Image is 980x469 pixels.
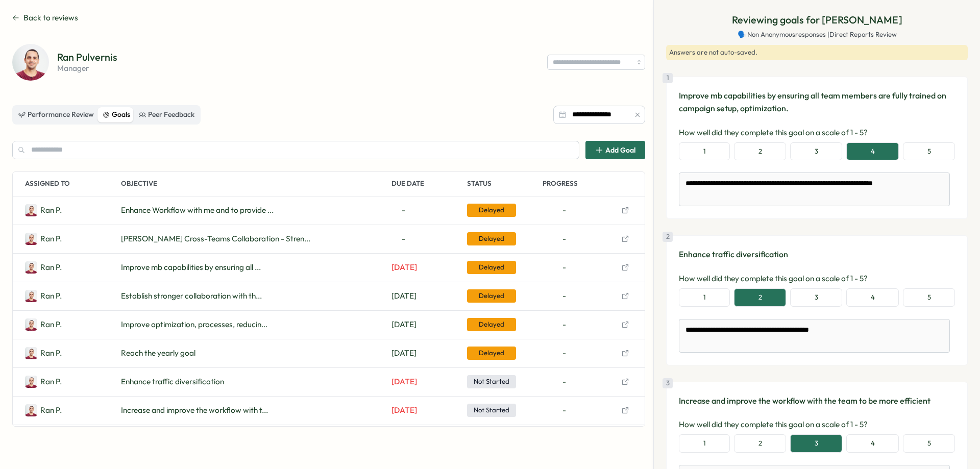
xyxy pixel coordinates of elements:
[391,262,417,273] span: Jul 01, 2025
[391,348,416,359] span: Jan 31, 2026
[467,318,516,331] span: Delayed
[679,419,955,430] p: How well did they complete this goal on a scale of 1 - 5?
[12,12,78,23] button: Back to reviews
[25,376,37,388] img: Ran Pulvernis
[25,318,37,331] img: Ran Pulvernis
[467,261,516,274] span: Delayed
[25,204,37,216] img: Ran Pulvernis
[391,376,417,387] span: Dec 31, 2024
[391,319,416,330] span: Sep 01, 2025
[679,89,955,115] p: Improve mb capabilities by ensuring all team members are fully trained on campaign setup, optimiz...
[605,146,635,154] span: Add Goal
[467,289,516,303] span: Delayed
[25,290,62,302] a: Ran PulvernisRan P.
[40,233,62,244] p: Ran Pulvernis
[121,376,224,387] span: Enhance traffic diversification
[40,205,62,216] p: Ran Pulvernis
[543,172,614,196] p: Progress
[25,233,62,245] a: Ran PulvernisRan P.
[732,12,902,28] p: Reviewing goals for [PERSON_NAME]
[57,52,117,62] p: Ran Pulvernis
[25,261,62,274] a: Ran PulvernisRan P.
[562,348,566,359] span: -
[790,142,842,161] button: 3
[25,404,62,416] a: Ran PulvernisRan P.
[562,262,566,273] span: -
[18,109,94,120] div: Performance Review
[562,319,566,330] span: -
[679,394,955,407] p: Increase and improve the workflow with the team to be more efficient
[40,319,62,330] p: Ran Pulvernis
[679,142,730,161] button: 1
[562,290,566,302] span: -
[391,290,416,302] span: Sep 01, 2025
[25,347,37,359] img: Ran Pulvernis
[121,262,261,273] span: Improve mb capabilities by ensuring all ...
[121,172,387,196] p: Objective
[846,434,899,453] button: 4
[562,405,566,416] span: -
[40,262,62,273] p: Ran Pulvernis
[57,64,117,72] p: manager
[391,205,415,216] span: -
[467,232,516,245] span: Delayed
[23,12,78,23] span: Back to reviews
[40,290,62,302] p: Ran Pulvernis
[679,248,955,261] p: Enhance traffic diversification
[734,288,786,307] button: 2
[738,30,897,39] span: 🗣️ Non Anonymous responses | Direct Reports Review
[467,172,538,196] p: Status
[40,348,62,359] p: Ran Pulvernis
[121,233,310,244] span: [PERSON_NAME] Cross-Teams Collaboration - Stren...
[40,376,62,387] p: Ran Pulvernis
[663,378,673,388] div: 3
[467,375,516,388] span: Not Started
[562,205,566,216] span: -
[139,109,194,120] div: Peer Feedback
[467,347,516,360] span: Delayed
[121,405,268,416] span: Increase and improve the workflow with t...
[25,347,62,359] a: Ran PulvernisRan P.
[679,434,730,453] button: 1
[666,45,968,60] div: Answers are not auto-saved.
[734,434,786,453] button: 2
[663,232,673,242] div: 2
[121,348,195,359] span: Reach the yearly goal
[12,44,49,81] img: Ran Pulvernis
[121,290,262,302] span: Establish stronger collaboration with th...
[903,142,955,161] button: 5
[25,376,62,388] a: Ran PulvernisRan P.
[25,172,117,196] p: Assigned To
[562,376,566,387] span: -
[790,288,842,307] button: 3
[121,205,274,216] span: Enhance Workflow with me and to provide ...
[903,434,955,453] button: 5
[25,233,37,245] img: Ran Pulvernis
[391,172,463,196] p: Due Date
[391,233,415,244] span: -
[903,288,955,307] button: 5
[846,142,899,161] button: 4
[734,142,786,161] button: 2
[25,318,62,331] a: Ran PulvernisRan P.
[679,273,955,284] p: How well did they complete this goal on a scale of 1 - 5?
[467,404,516,417] span: Not Started
[25,261,37,274] img: Ran Pulvernis
[40,405,62,416] p: Ran Pulvernis
[103,109,130,120] div: Goals
[585,141,645,159] button: Add Goal
[790,434,842,453] button: 3
[25,404,37,416] img: Ran Pulvernis
[846,288,899,307] button: 4
[121,319,267,330] span: Improve optimization, processes, reducin...
[663,73,673,83] div: 1
[562,233,566,244] span: -
[391,405,417,416] span: Dec 31, 2024
[25,204,62,216] a: Ran PulvernisRan P.
[25,290,37,302] img: Ran Pulvernis
[679,127,955,138] p: How well did they complete this goal on a scale of 1 - 5?
[467,204,516,217] span: Delayed
[679,288,730,307] button: 1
